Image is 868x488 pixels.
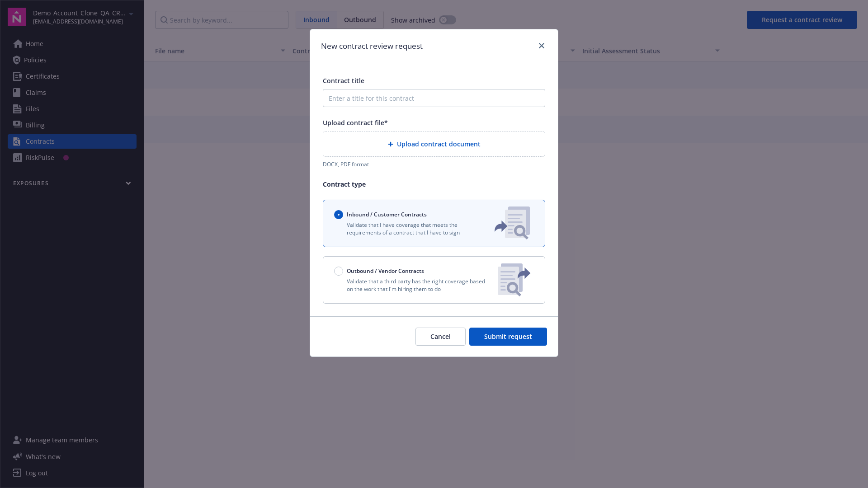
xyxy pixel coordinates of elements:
[397,139,481,149] span: Upload contract document
[323,160,545,168] div: DOCX, PDF format
[323,200,545,247] button: Inbound / Customer ContractsValidate that I have coverage that meets the requirements of a contra...
[334,221,480,236] p: Validate that I have coverage that meets the requirements of a contract that I have to sign
[484,332,532,341] span: Submit request
[323,256,545,304] button: Outbound / Vendor ContractsValidate that a third party has the right coverage based on the work t...
[430,332,451,341] span: Cancel
[323,179,545,189] p: Contract type
[323,118,388,127] span: Upload contract file*
[323,131,545,157] div: Upload contract document
[415,328,466,346] button: Cancel
[321,40,423,52] h1: New contract review request
[469,328,547,346] button: Submit request
[334,210,343,219] input: Inbound / Customer Contracts
[334,267,343,276] input: Outbound / Vendor Contracts
[347,267,424,275] span: Outbound / Vendor Contracts
[323,89,545,107] input: Enter a title for this contract
[334,277,491,293] p: Validate that a third party has the right coverage based on the work that I'm hiring them to do
[323,76,364,85] span: Contract title
[347,211,427,218] span: Inbound / Customer Contracts
[536,40,547,51] a: close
